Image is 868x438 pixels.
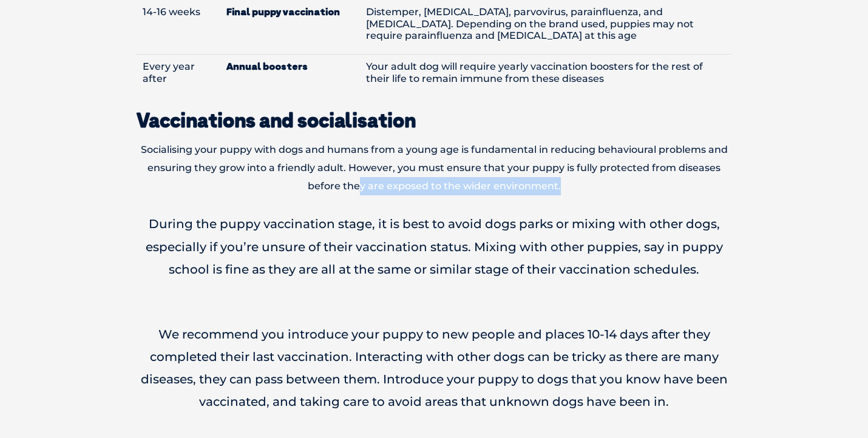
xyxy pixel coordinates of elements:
td: Every year after [137,54,220,96]
p: Socialising your puppy with dogs and humans from a young age is fundamental in reducing behaviour... [137,141,731,195]
strong: Vaccinations and socialisation [137,108,416,132]
p: During the puppy vaccination stage, it is best to avoid dogs parks or mixing with other dogs, esp... [137,213,731,281]
strong: Final puppy vaccination [226,6,354,18]
td: Your adult dog will require yearly vaccination boosters for the rest of their life to remain immu... [360,54,732,96]
p: We recommend you introduce your puppy to new people and places 10-14 days after they completed th... [137,323,731,414]
strong: Annual boosters [226,61,354,72]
